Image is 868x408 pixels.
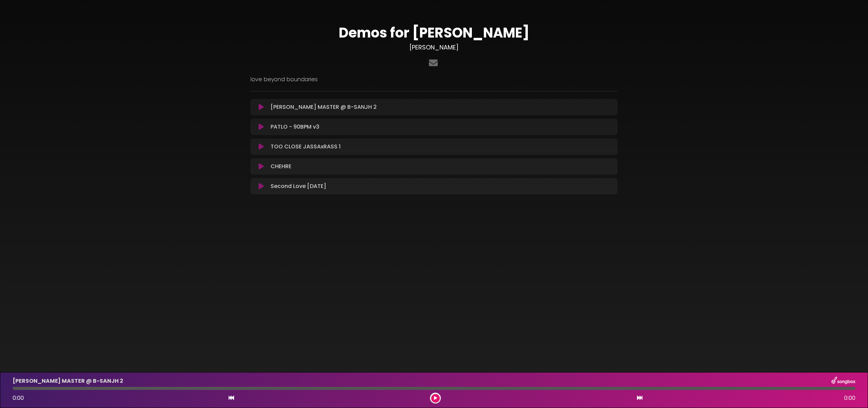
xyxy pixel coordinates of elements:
p: [PERSON_NAME] MASTER @ B-SANJH 2 [271,103,377,111]
h1: Demos for [PERSON_NAME] [250,25,618,41]
p: PATLO - 90BPM v3 [271,123,319,131]
p: CHEHRE [271,162,291,171]
p: Second Love [DATE] [271,182,326,190]
h3: [PERSON_NAME] [250,44,618,51]
p: love beyond boundaries [250,75,618,84]
p: TOO CLOSE JASSAxRASS 1 [271,143,341,151]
